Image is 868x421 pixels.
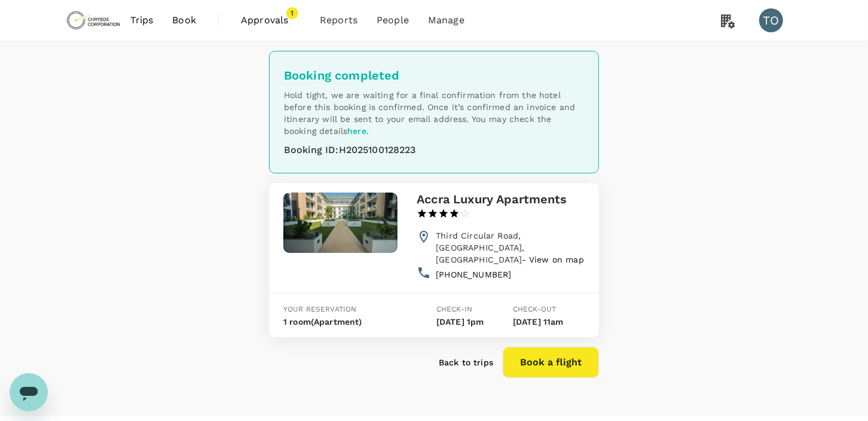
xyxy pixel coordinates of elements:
[436,231,584,264] span: Third Circular Road, [GEOGRAPHIC_DATA], [GEOGRAPHIC_DATA] -
[428,13,464,28] span: Manage
[436,270,511,279] a: [PHONE_NUMBER]
[529,255,584,264] a: View on map
[284,142,584,158] div: Booking ID : H2025100128223
[503,357,599,367] a: Book a flight
[284,66,584,85] div: Booking completed
[513,305,556,313] span: Check-out
[417,193,567,206] h3: Accra Luxury Apartments
[513,316,585,328] p: [DATE] 11am
[436,316,508,328] p: [DATE] 1pm
[503,347,599,378] button: Book a flight
[286,7,298,19] span: 1
[377,13,409,28] span: People
[283,305,356,313] span: Your reservation
[436,305,472,313] span: Check-in
[283,316,432,328] p: 1 room (Apartment)
[130,13,154,28] span: Trips
[10,373,48,411] iframe: Button to launch messaging window, conversation in progress
[347,126,366,136] a: here
[283,193,398,253] img: Accra Luxury Apartments - The Gardens
[241,13,301,28] span: Approvals
[759,8,783,32] div: TO
[284,89,584,137] p: Hold tight, we are waiting for a final confirmation from the hotel before this booking is confirm...
[320,13,357,28] span: Reports
[66,7,121,33] img: Chrysos Corporation
[439,356,493,368] a: Back to trips
[172,13,196,28] span: Book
